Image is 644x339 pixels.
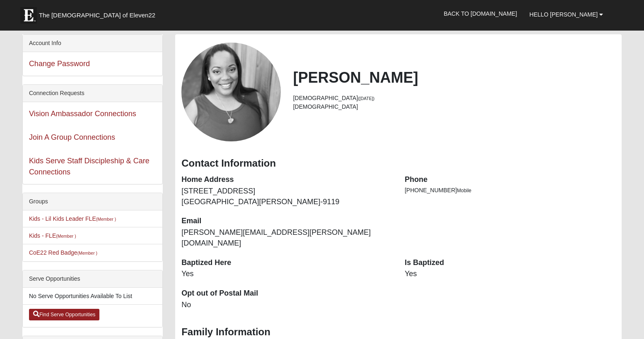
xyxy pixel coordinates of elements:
dt: Is Baptized [405,258,615,268]
dd: Yes [181,269,392,279]
div: Account Info [23,35,162,52]
a: Kids - Lil Kids Leader FLE(Member ) [29,215,116,222]
dt: Email [181,216,392,227]
dd: [PERSON_NAME][EMAIL_ADDRESS][PERSON_NAME][DOMAIN_NAME] [181,227,392,248]
dd: Yes [405,269,615,279]
dd: [STREET_ADDRESS] [GEOGRAPHIC_DATA][PERSON_NAME]-9119 [181,186,392,207]
li: [PHONE_NUMBER] [405,186,615,195]
dt: Home Address [181,174,392,185]
a: View Fullsize Photo [181,43,280,141]
li: [DEMOGRAPHIC_DATA] [293,94,615,103]
dd: No [181,300,392,310]
li: No Serve Opportunities Available To List [23,288,162,305]
a: Change Password [29,60,90,68]
span: Hello [PERSON_NAME] [529,11,598,18]
a: Kids Serve Staff Discipleship & Care Connections [29,157,150,176]
a: Back to [DOMAIN_NAME] [437,3,523,24]
a: Join A Group Connections [29,133,115,141]
h3: Contact Information [181,158,615,169]
small: (Member ) [96,217,116,222]
dt: Baptized Here [181,258,392,268]
a: Vision Ambassador Connections [29,110,136,118]
img: Eleven22 logo [20,7,37,24]
a: The [DEMOGRAPHIC_DATA] of Eleven22 [16,3,182,24]
small: ([DATE]) [358,96,374,101]
dt: Opt out of Postal Mail [181,288,392,299]
div: Groups [23,193,162,210]
div: Serve Opportunities [23,270,162,288]
h2: [PERSON_NAME] [293,69,615,86]
small: (Member ) [77,251,97,255]
a: Find Serve Opportunities [29,309,100,320]
a: CoE22 Red Badge(Member ) [29,249,97,256]
div: Connection Requests [23,85,162,102]
a: Hello [PERSON_NAME] [523,4,609,25]
dt: Phone [405,174,615,185]
li: [DEMOGRAPHIC_DATA] [293,103,615,111]
a: Kids - FLE(Member ) [29,232,76,239]
span: Mobile [457,188,471,193]
span: The [DEMOGRAPHIC_DATA] of Eleven22 [39,11,155,19]
small: (Member ) [56,234,76,239]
